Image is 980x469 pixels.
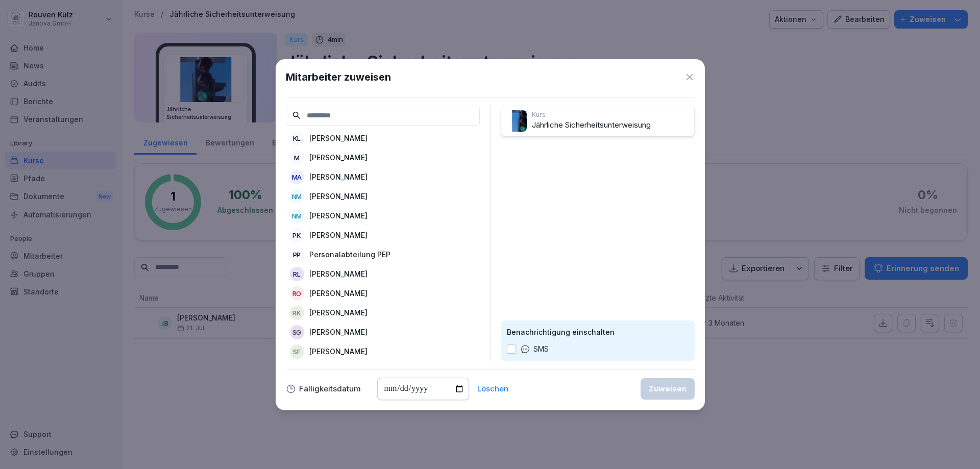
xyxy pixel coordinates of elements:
div: SF [290,344,304,359]
p: [PERSON_NAME] [309,133,367,143]
h1: Mitarbeiter zuweisen [286,69,391,85]
div: MA [290,170,304,184]
p: [PERSON_NAME] [309,191,367,202]
div: PK [290,228,304,242]
div: Zuweisen [649,383,687,394]
div: RL [290,267,304,281]
p: [PERSON_NAME] [309,327,367,337]
div: NM [290,209,304,223]
div: NM [290,189,304,204]
button: Löschen [477,385,508,392]
p: [PERSON_NAME] [309,288,367,299]
p: [PERSON_NAME] [309,230,367,240]
p: [PERSON_NAME] [309,346,367,357]
p: [PERSON_NAME] [309,152,367,163]
p: [PERSON_NAME] [309,210,367,221]
button: Zuweisen [641,378,695,400]
p: Kurs [532,110,690,119]
div: SG [290,325,304,339]
p: [PERSON_NAME] [309,268,367,279]
p: Benachrichtigung einschalten [507,327,689,337]
p: Fälligkeitsdatum [299,385,361,392]
div: KL [290,131,304,145]
p: SMS [533,343,549,355]
p: [PERSON_NAME] [309,307,367,318]
div: Ro [290,286,304,301]
div: M [290,151,304,165]
p: Jährliche Sicherheitsunterweisung [532,119,690,131]
p: [PERSON_NAME] [309,171,367,182]
div: RK [290,306,304,320]
div: PP [290,248,304,262]
p: Personalabteilung PEP [309,249,390,260]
